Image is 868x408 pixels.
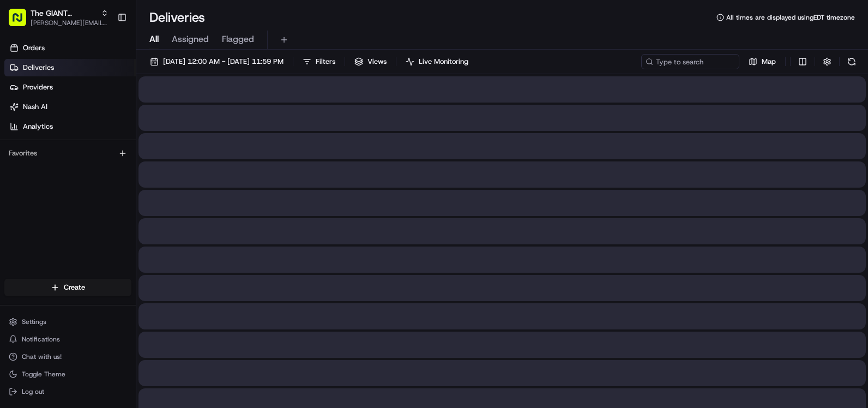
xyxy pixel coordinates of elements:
input: Type to search [641,54,739,69]
span: [DATE] 12:00 AM - [DATE] 11:59 PM [163,57,284,67]
button: Toggle Theme [4,367,131,382]
span: Assigned [172,33,209,46]
button: Notifications [4,332,131,347]
button: Settings [4,314,131,329]
button: Views [349,54,391,69]
span: Settings [22,317,46,326]
span: All times are displayed using EDT timezone [726,13,855,22]
button: [DATE] 12:00 AM - [DATE] 11:59 PM [145,54,288,69]
button: Filters [298,54,340,69]
button: Map [744,54,781,69]
span: Analytics [23,122,53,131]
button: The GIANT Company[PERSON_NAME][EMAIL_ADDRESS][PERSON_NAME][DOMAIN_NAME] [4,4,113,31]
span: Notifications [22,335,60,344]
button: [PERSON_NAME][EMAIL_ADDRESS][PERSON_NAME][DOMAIN_NAME] [31,19,108,27]
span: Chat with us! [22,352,62,361]
span: Orders [23,43,45,53]
span: Views [367,57,387,67]
span: All [149,33,159,46]
a: Providers [4,79,136,96]
span: Live Monitoring [419,57,468,67]
button: The GIANT Company [31,8,97,19]
span: Create [64,283,85,292]
span: Providers [23,82,53,92]
span: Toggle Theme [22,370,65,379]
span: Deliveries [23,63,54,73]
span: Flagged [222,33,254,46]
button: Create [4,279,131,296]
button: Log out [4,384,131,399]
span: Filters [316,57,335,67]
button: Live Monitoring [401,54,473,69]
h1: Deliveries [149,9,205,26]
div: Favorites [4,145,131,162]
a: Nash AI [4,98,136,116]
a: Deliveries [4,59,136,76]
span: Nash AI [23,102,47,112]
button: Refresh [844,54,859,69]
span: Map [762,57,776,67]
span: Log out [22,387,44,396]
a: Analytics [4,118,136,135]
button: Chat with us! [4,349,131,364]
a: Orders [4,39,136,57]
